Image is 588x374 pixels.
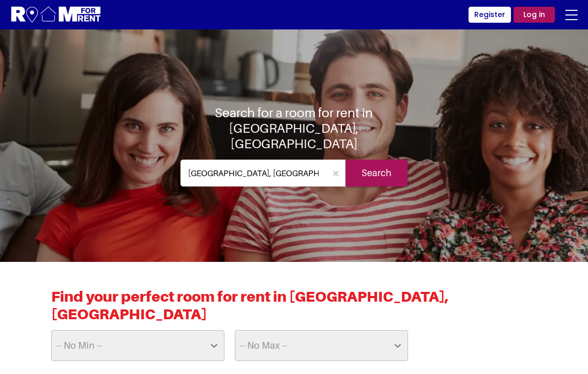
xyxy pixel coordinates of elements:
img: Logo for Room for Rent, featuring a welcoming design with a house icon and modern typography [10,5,102,24]
h1: Search for a room for rent in [GEOGRAPHIC_DATA], [GEOGRAPHIC_DATA] [180,105,408,151]
a: Register [469,7,511,23]
input: Where do you want to live. Search by town or postcode [180,160,327,186]
a: Log in [514,7,555,23]
h2: Find your perfect room for rent in [GEOGRAPHIC_DATA], [GEOGRAPHIC_DATA] [51,288,537,330]
input: Search [345,160,408,186]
